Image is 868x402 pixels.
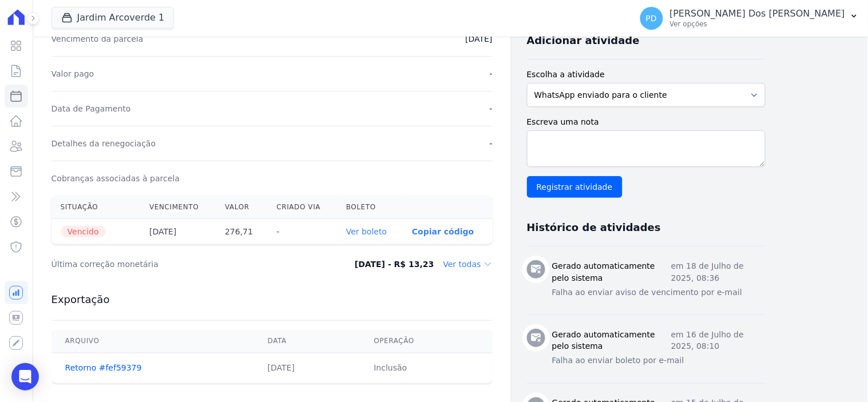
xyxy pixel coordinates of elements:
[671,260,766,284] p: em 18 de Julho de 2025, 08:36
[51,258,312,270] dt: Última correção monetária
[527,116,766,128] label: Escreva uma nota
[346,227,387,236] a: Ver boleto
[51,7,175,29] button: Jardim Arcoverde 1
[51,173,180,184] dt: Cobranças associadas à parcela
[51,33,144,45] dt: Vencimento da parcela
[490,103,493,114] dd: -
[51,68,94,79] dt: Valor pago
[51,103,131,114] dt: Data de Pagamento
[527,69,766,81] label: Escolha a atividade
[552,286,766,298] p: Falha ao enviar aviso de vencimento por e-mail
[490,68,493,79] dd: -
[267,196,336,219] th: Criado via
[631,2,868,34] button: PD [PERSON_NAME] Dos [PERSON_NAME] Ver opções
[216,219,267,245] th: 276,71
[670,8,845,19] p: [PERSON_NAME] Dos [PERSON_NAME]
[51,293,493,307] h3: Exportação
[11,363,39,391] div: Open Intercom Messenger
[267,219,336,245] th: -
[360,330,493,353] th: Operação
[337,196,403,219] th: Boleto
[254,353,360,384] td: [DATE]
[51,196,141,219] th: Situação
[140,196,216,219] th: Vencimento
[552,260,671,284] h3: Gerado automaticamente pelo sistema
[670,19,845,29] p: Ver opções
[527,34,640,47] h3: Adicionar atividade
[671,329,766,353] p: em 16 de Julho de 2025, 08:10
[490,138,493,149] dd: -
[443,258,493,270] dd: Ver todas
[355,258,434,270] dd: [DATE] - R$ 13,23
[51,138,156,149] dt: Detalhes da renegociação
[465,33,492,45] dd: [DATE]
[140,219,216,245] th: [DATE]
[527,176,623,198] input: Registrar atividade
[360,353,493,384] td: Inclusão
[216,196,267,219] th: Valor
[254,330,360,353] th: Data
[51,330,254,353] th: Arquivo
[61,226,106,237] span: Vencido
[527,221,661,234] h3: Histórico de atividades
[646,14,657,22] span: PD
[552,329,671,353] h3: Gerado automaticamente pelo sistema
[65,364,142,373] a: Retorno #fef59379
[412,227,474,236] button: Copiar código
[552,355,766,367] p: Falha ao enviar boleto por e-mail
